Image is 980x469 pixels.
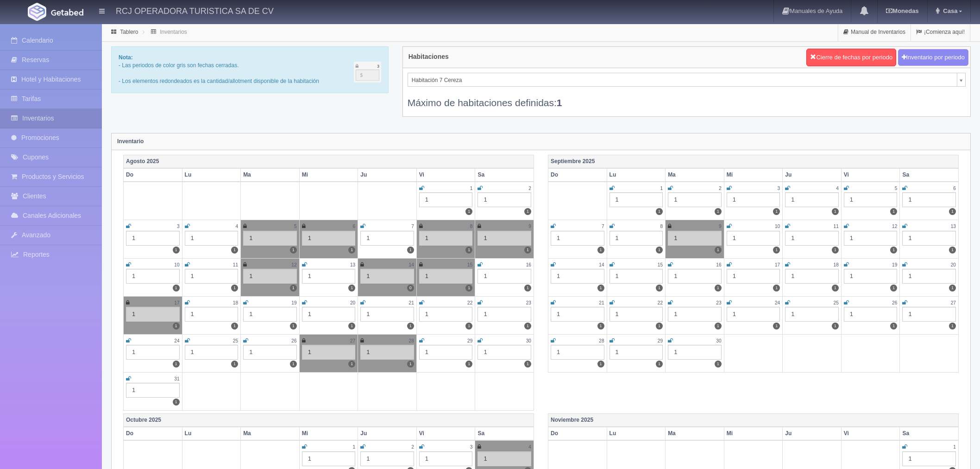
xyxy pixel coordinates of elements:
a: Manual de Inventarios [838,23,911,41]
th: Lu [607,427,666,440]
th: Vi [416,168,475,182]
label: 1 [832,323,839,330]
div: 1 [785,192,839,207]
th: Vi [841,427,900,440]
button: Cierre de fechas por periodo [806,49,896,66]
div: 1 [360,451,414,466]
label: 1 [949,247,956,254]
div: 1 [785,231,839,246]
small: 25 [233,338,238,343]
small: 17 [174,300,179,305]
th: Ma [241,168,300,182]
div: 1 [844,192,898,207]
small: 19 [892,262,897,267]
div: 1 [477,269,531,284]
small: 5 [294,224,297,229]
small: 18 [833,262,838,267]
small: 4 [528,444,531,450]
th: Ma [666,168,724,182]
small: 8 [660,224,663,229]
div: 1 [477,345,531,360]
small: 12 [892,224,897,229]
div: 1 [126,231,180,246]
label: 1 [348,323,355,330]
small: 13 [350,262,355,267]
div: 1 [551,269,604,284]
small: 28 [408,338,414,343]
label: 1 [597,361,604,368]
th: Mi [299,427,358,440]
label: 1 [656,285,663,292]
div: 1 [551,345,604,360]
th: Mi [299,168,358,182]
div: 1 [477,231,531,246]
small: 14 [599,262,604,267]
div: 1 [302,451,356,466]
small: 11 [833,224,838,229]
div: 1 [360,307,414,322]
label: 1 [524,285,531,292]
img: Getabed [51,9,83,16]
th: Sa [900,427,959,440]
div: 1 [785,307,839,322]
small: 27 [951,300,956,305]
label: 1 [231,323,238,330]
div: 1 [243,307,297,322]
div: 1 [477,307,531,322]
small: 2 [528,186,531,191]
div: 1 [477,192,531,207]
div: 1 [419,231,473,246]
small: 23 [526,300,531,305]
div: 1 [609,269,663,284]
small: 16 [716,262,721,267]
label: 1 [832,208,839,215]
small: 21 [599,300,604,305]
small: 6 [953,186,956,191]
label: 1 [715,285,722,292]
div: 1 [126,345,180,360]
small: 24 [174,338,179,343]
small: 6 [353,224,356,229]
label: 1 [656,247,663,254]
div: 1 [126,383,180,398]
small: 27 [350,338,355,343]
a: ¡Comienza aquí! [911,23,970,41]
small: 22 [467,300,472,305]
label: 1 [890,323,897,330]
img: cutoff.png [354,62,381,82]
th: Ma [241,427,300,440]
label: 1 [407,361,414,368]
small: 15 [658,262,663,267]
label: 1 [407,247,414,254]
div: 1 [668,231,722,246]
div: 1 [302,345,356,360]
div: 1 [185,231,239,246]
div: 1 [902,231,956,246]
small: 10 [775,224,780,229]
label: 1 [715,323,722,330]
small: 3 [778,186,780,191]
div: 1 [902,192,956,207]
small: 1 [660,186,663,191]
th: Mi [724,427,783,440]
div: 1 [844,231,898,246]
small: 7 [411,224,414,229]
th: Ma [666,427,724,440]
label: 1 [715,247,722,254]
div: 1 [185,269,239,284]
label: 1 [715,361,722,368]
div: 1 [844,269,898,284]
div: 1 [243,231,297,246]
label: 1 [465,361,472,368]
th: Ju [358,427,417,440]
label: 1 [465,285,472,292]
th: Sa [475,168,534,182]
small: 2 [719,186,722,191]
label: 1 [773,285,780,292]
small: 25 [833,300,838,305]
div: 1 [668,192,722,207]
div: 1 [126,307,180,322]
div: 1 [902,269,956,284]
small: 21 [408,300,414,305]
small: 3 [470,444,473,450]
